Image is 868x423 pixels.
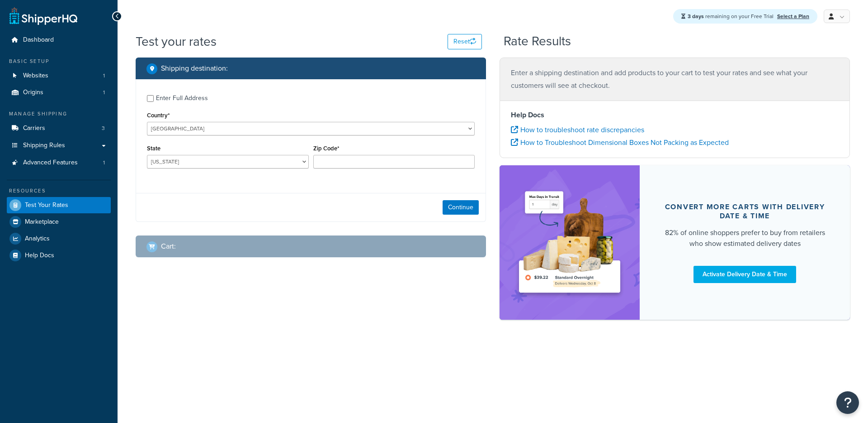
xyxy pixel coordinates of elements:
[448,34,482,49] button: Reset
[7,32,111,48] a: Dashboard
[23,125,45,132] span: Carriers
[161,242,176,250] h2: Cart :
[443,200,479,215] button: Continue
[7,110,111,118] div: Manage Shipping
[7,120,111,137] li: Carriers
[25,252,54,260] span: Help Docs
[7,214,111,230] a: Marketplace
[688,12,704,20] strong: 3 days
[103,159,105,167] span: 1
[7,137,111,154] a: Shipping Rules
[23,72,48,80] span: Websites
[777,12,809,20] a: Select a Plan
[504,34,571,48] h2: Rate Results
[693,266,796,283] a: Activate Delivery Date & Time
[7,231,111,247] a: Analytics
[511,137,729,148] a: How to Troubleshoot Dimensional Boxes Not Packing as Expected
[103,89,105,96] span: 1
[511,67,839,92] p: Enter a shipping destination and add products to your cart to test your rates and see what your c...
[7,197,111,213] a: Test Your Rates
[7,154,111,171] li: Advanced Features
[511,110,839,120] h4: Help Docs
[688,12,775,20] span: remaining on your Free Trial
[7,58,111,65] div: Basic Setup
[103,72,105,80] span: 1
[511,125,644,135] a: How to troubleshoot rate discrepancies
[136,33,217,50] h1: Test your rates
[147,95,154,102] input: Enter Full Address
[23,142,65,149] span: Shipping Rules
[161,64,228,72] h2: Shipping destination :
[147,112,170,119] label: Country*
[7,154,111,171] a: Advanced Features1
[7,67,111,84] a: Websites1
[513,179,626,306] img: feature-image-ddt-36eae7f7280da8017bfb280eaccd9c446f90b1fe08728e4019434db127062ab4.png
[23,36,54,44] span: Dashboard
[7,187,111,195] div: Resources
[7,247,111,264] a: Help Docs
[7,120,111,137] a: Carriers3
[23,89,43,96] span: Origins
[25,235,50,243] span: Analytics
[25,218,59,226] span: Marketplace
[25,202,68,209] span: Test Your Rates
[7,67,111,84] li: Websites
[661,202,828,221] div: Convert more carts with delivery date & time
[836,391,859,414] button: Open Resource Center
[7,84,111,101] li: Origins
[661,227,828,249] div: 82% of online shoppers prefer to buy from retailers who show estimated delivery dates
[147,145,160,152] label: State
[156,92,208,105] div: Enter Full Address
[313,145,339,152] label: Zip Code*
[7,84,111,101] a: Origins1
[102,125,105,132] span: 3
[23,159,78,167] span: Advanced Features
